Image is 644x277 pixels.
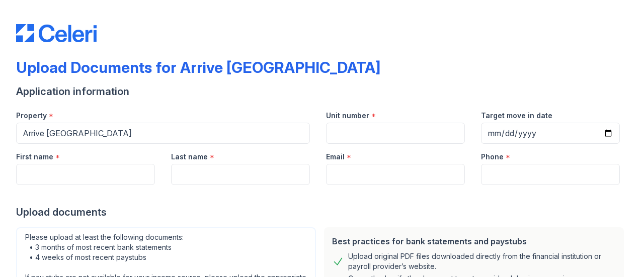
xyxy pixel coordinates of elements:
[481,152,504,162] label: Phone
[16,84,628,99] div: Application information
[16,152,53,162] label: First name
[326,152,345,162] label: Email
[326,111,369,121] label: Unit number
[481,111,552,121] label: Target move in date
[16,24,97,42] img: CE_Logo_Blue-a8612792a0a2168367f1c8372b55b34899dd931a85d93a1a3d3e32e68fde9ad4.png
[16,111,47,121] label: Property
[171,152,208,162] label: Last name
[16,205,628,219] div: Upload documents
[348,251,616,271] div: Upload original PDF files downloaded directly from the financial institution or payroll provider’...
[332,235,616,247] div: Best practices for bank statements and paystubs
[16,58,380,76] div: Upload Documents for Arrive [GEOGRAPHIC_DATA]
